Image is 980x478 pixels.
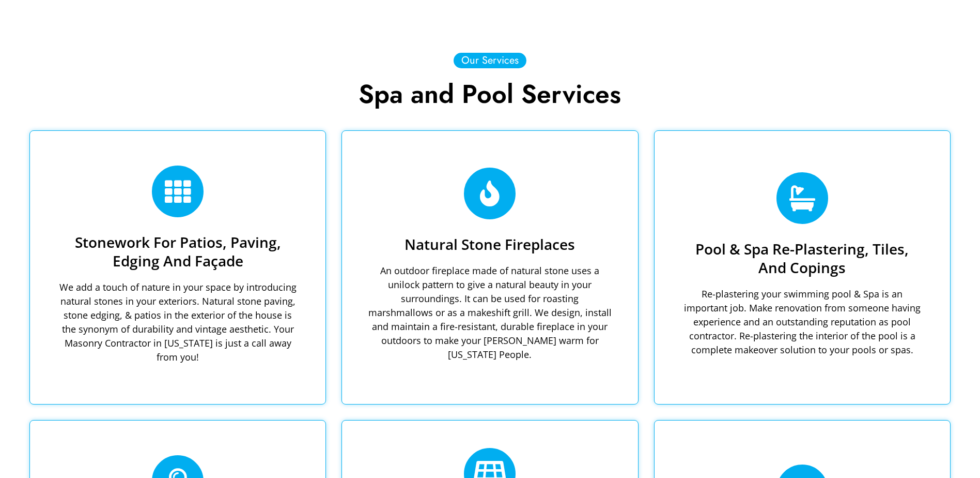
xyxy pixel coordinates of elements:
[368,264,612,362] p: An outdoor fireplace made of natural stone uses a unilock pattern to give a natural beauty in you...
[461,55,519,66] h2: Our Services
[359,79,621,110] h3: Spa and Pool Services
[56,233,300,270] h4: Stonework for Patios, paving, edging and façade
[680,287,924,357] p: Re-plastering your swimming pool & Spa is an important job. Make renovation from someone having e...
[680,240,924,277] h4: Pool & Spa Re-Plastering, Tiles, and copings
[56,280,300,364] p: We add a touch of nature in your space by introducing natural stones in your exteriors. Natural s...
[368,235,612,253] h4: Natural Stone Fireplaces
